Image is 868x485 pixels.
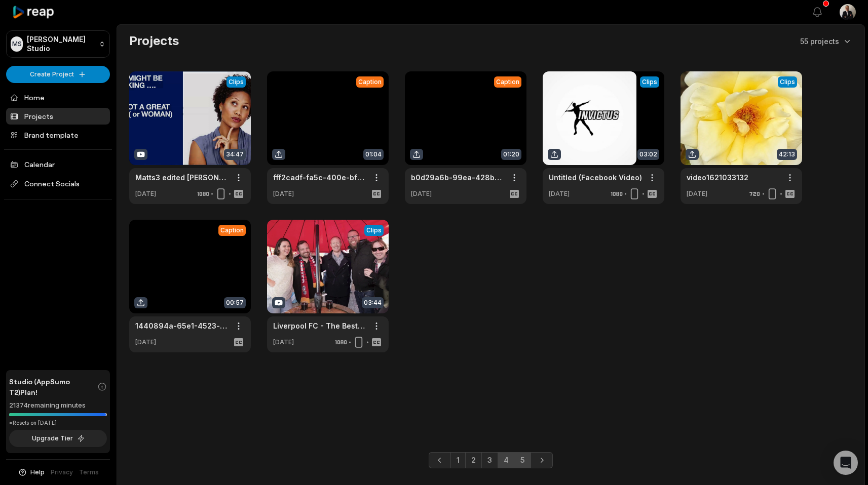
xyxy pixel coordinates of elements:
a: Privacy [51,468,73,477]
a: Page 5 is your current page [514,452,531,468]
div: 21374 remaining minutes [9,400,107,411]
span: Help [30,468,45,477]
a: Projects [6,108,110,125]
a: 1440894a-65e1-4523-bfa5-33f5d51af6cd [135,320,229,331]
button: Help [18,468,45,477]
a: Next page [531,452,553,468]
a: Untitled (Facebook Video) [549,172,642,183]
a: Page 2 [465,452,482,468]
ul: Pagination [429,452,553,468]
a: Home [6,89,110,106]
p: [PERSON_NAME] Studio [27,35,95,53]
div: *Resets on [DATE] [9,419,107,427]
div: MS [11,36,23,52]
a: Matts3 edited [PERSON_NAME] [135,172,229,183]
a: Terms [79,468,99,477]
div: Open Intercom Messenger [834,451,858,475]
a: Calendar [6,156,110,173]
h2: Projects [129,33,179,49]
button: Create Project [6,66,110,83]
a: Previous page [429,452,451,468]
a: fff2cadf-fa5c-400e-bf1b-3ab7cbc1ef79 [273,172,366,183]
a: video1621033132 [687,172,748,183]
a: Page 4 [498,452,515,468]
a: Page 3 [481,452,498,468]
a: b0d29a6b-99ea-428b-bae2-76282412a171 [411,172,504,183]
a: Brand template [6,127,110,143]
a: Liverpool FC - The Best Times Of Our Lives ([DATE] to [DATE]) [273,320,366,331]
span: Connect Socials [6,175,110,193]
button: Upgrade Tier [9,430,107,447]
span: Studio (AppSumo T2) Plan! [9,376,97,397]
a: Page 1 [450,452,466,468]
button: 55 projects [800,36,852,47]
